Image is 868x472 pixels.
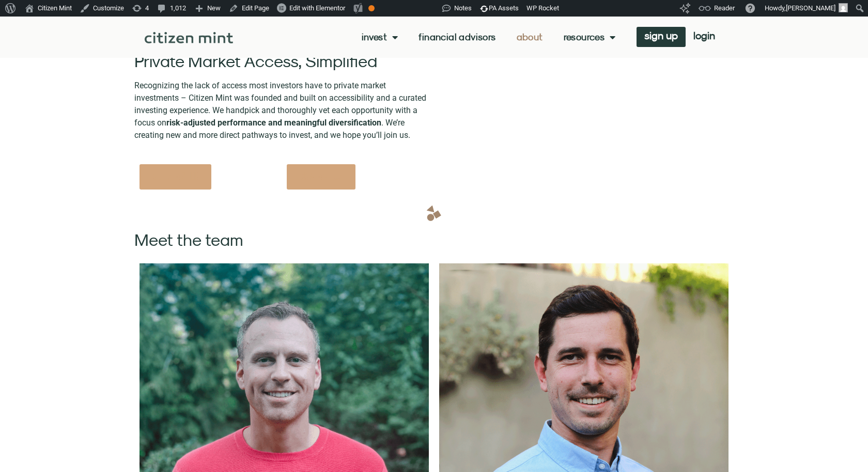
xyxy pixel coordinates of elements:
[686,27,723,47] a: login
[564,32,616,42] a: Resources
[134,53,429,69] h2: Private Market Access, Simplified
[134,81,426,140] span: Recognizing the lack of access most investors have to private market investments – Citizen Mint w...
[287,164,355,190] a: CONTACT US
[145,32,233,43] img: Citizen Mint
[368,5,375,11] div: OK
[637,27,686,47] a: sign up
[299,170,343,183] span: CONTACT US
[644,32,678,39] span: sign up
[139,164,211,190] a: GET STARTED
[166,118,381,128] strong: risk-adjusted performance and meaningful diversification
[289,4,345,12] span: Edit with Elementor
[134,231,734,248] h2: Meet the team
[384,2,408,19] img: Views over 48 hours. Click for more Jetpack Stats.
[517,32,543,42] a: About
[419,32,495,42] a: Financial Advisors
[786,4,835,12] span: [PERSON_NAME]
[362,32,616,42] nav: Menu
[693,32,715,39] span: login
[362,32,398,42] a: Invest
[152,170,199,183] span: GET STARTED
